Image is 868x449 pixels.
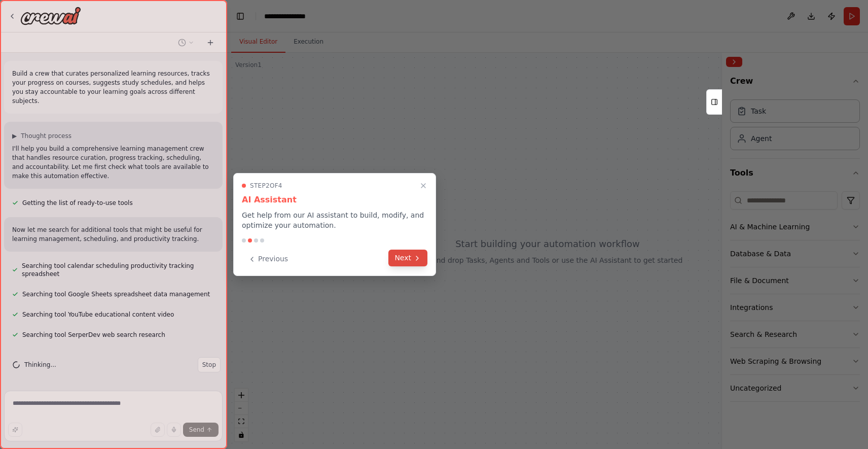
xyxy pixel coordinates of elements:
[417,180,429,192] button: Close walkthrough
[233,9,247,23] button: Hide left sidebar
[242,251,294,267] button: Previous
[242,210,427,230] p: Get help from our AI assistant to build, modify, and optimize your automation.
[250,182,282,190] span: Step 2 of 4
[388,250,427,266] button: Next
[242,194,427,206] h3: AI Assistant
